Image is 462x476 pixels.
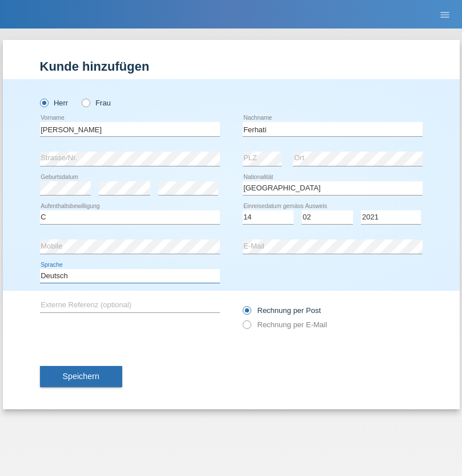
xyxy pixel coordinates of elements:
input: Rechnung per Post [243,306,250,320]
span: Speichern [63,372,99,381]
label: Frau [82,99,111,107]
label: Rechnung per E-Mail [243,320,327,329]
label: Herr [40,99,69,107]
input: Herr [40,99,47,106]
h1: Kunde hinzufügen [40,59,423,74]
label: Rechnung per Post [243,306,321,315]
button: Speichern [40,366,122,388]
input: Frau [82,99,89,106]
input: Rechnung per E-Mail [243,320,250,335]
i: menu [439,9,451,21]
a: menu [433,11,456,18]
